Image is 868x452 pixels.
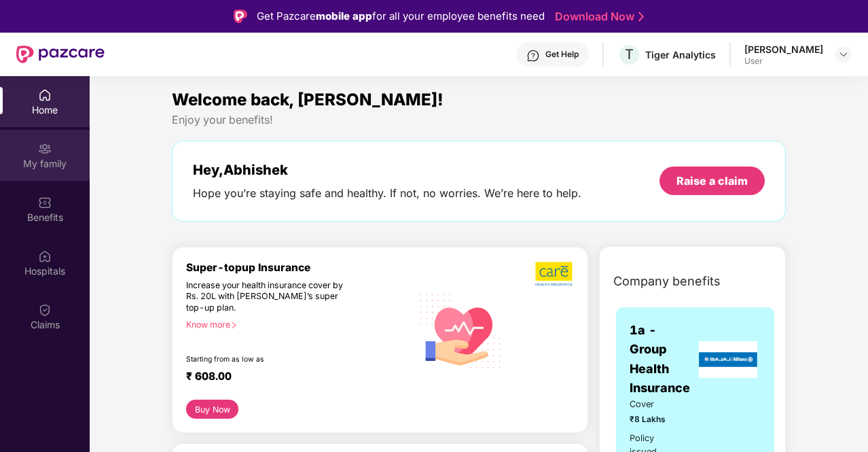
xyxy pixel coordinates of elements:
div: User [744,56,823,67]
img: Stroke [638,10,644,24]
div: Get Pazcare for all your employee benefits need [257,8,545,24]
div: Super-topup Insurance [186,261,412,274]
img: svg+xml;base64,PHN2ZyBpZD0iSGVscC0zMngzMiIgeG1sbnM9Imh0dHA6Ly93d3cudzMub3JnLzIwMDAvc3ZnIiB3aWR0aD... [526,49,540,63]
img: svg+xml;base64,PHN2ZyBpZD0iSG9tZSIgeG1sbnM9Imh0dHA6Ly93d3cudzMub3JnLzIwMDAvc3ZnIiB3aWR0aD0iMjAiIG... [38,88,52,102]
div: [PERSON_NAME] [744,43,823,56]
a: Download Now [555,10,640,24]
img: Logo [234,10,247,23]
img: svg+xml;base64,PHN2ZyBpZD0iQ2xhaW0iIHhtbG5zPSJodHRwOi8vd3d3LnczLm9yZy8yMDAwL3N2ZyIgd2lkdGg9IjIwIi... [38,303,52,317]
span: 1a - Group Health Insurance [630,321,695,398]
div: Starting from as low as [186,355,355,364]
div: Hope you’re staying safe and healthy. If not, no worries. We’re here to help. [193,186,581,201]
img: svg+xml;base64,PHN2ZyBpZD0iRHJvcGRvd24tMzJ4MzIiIHhtbG5zPSJodHRwOi8vd3d3LnczLm9yZy8yMDAwL3N2ZyIgd2... [838,49,849,60]
span: T [625,46,634,63]
span: right [230,321,238,329]
img: svg+xml;base64,PHN2ZyB4bWxucz0iaHR0cDovL3d3dy53My5vcmcvMjAwMC9zdmciIHhtbG5zOnhsaW5rPSJodHRwOi8vd3... [412,281,509,379]
div: Enjoy your benefits! [172,113,786,127]
div: Tiger Analytics [645,48,716,61]
img: svg+xml;base64,PHN2ZyBpZD0iSG9zcGl0YWxzIiB4bWxucz0iaHR0cDovL3d3dy53My5vcmcvMjAwMC9zdmciIHdpZHRoPS... [38,249,52,263]
img: insurerLogo [699,341,757,378]
img: svg+xml;base64,PHN2ZyB3aWR0aD0iMjAiIGhlaWdodD0iMjAiIHZpZXdCb3g9IjAgMCAyMCAyMCIgZmlsbD0ibm9uZSIgeG... [38,142,52,156]
div: ₹ 608.00 [186,370,399,386]
div: Get Help [545,49,579,60]
button: Buy Now [186,400,238,419]
strong: mobile app [316,10,372,22]
div: Know more [186,319,404,329]
div: Hey, Abhishek [193,162,581,178]
img: New Pazcare Logo [16,46,105,63]
span: ₹8 Lakhs [630,413,679,426]
img: svg+xml;base64,PHN2ZyBpZD0iQmVuZWZpdHMiIHhtbG5zPSJodHRwOi8vd3d3LnczLm9yZy8yMDAwL3N2ZyIgd2lkdGg9Ij... [38,196,52,209]
div: Raise a claim [676,173,748,188]
span: Welcome back, [PERSON_NAME]! [172,90,444,109]
div: Increase your health insurance cover by Rs. 20L with [PERSON_NAME]’s super top-up plan. [186,280,354,314]
span: Company benefits [613,272,721,291]
img: b5dec4f62d2307b9de63beb79f102df3.png [535,261,574,287]
span: Cover [630,398,679,411]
